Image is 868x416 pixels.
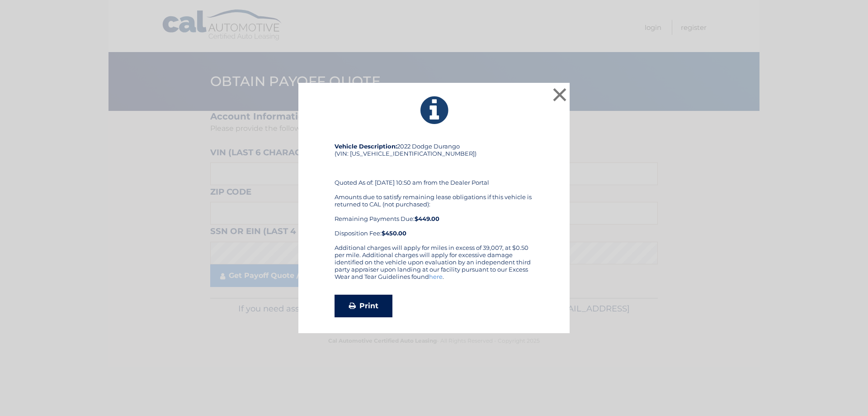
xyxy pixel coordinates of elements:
b: $449.00 [415,215,439,222]
strong: $450.00 [382,230,406,237]
div: Amounts due to satisfy remaining lease obligations if this vehicle is returned to CAL (not purcha... [335,193,533,237]
div: Additional charges will apply for miles in excess of 39,007, at $0.50 per mile. Additional charge... [335,244,533,287]
a: Print [335,295,392,317]
a: here [429,273,443,280]
button: × [551,86,569,104]
div: 2022 Dodge Durango (VIN: [US_VEHICLE_IDENTIFICATION_NUMBER]) Quoted As of: [DATE] 10:50 am from t... [335,143,533,244]
strong: Vehicle Description: [335,143,397,150]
